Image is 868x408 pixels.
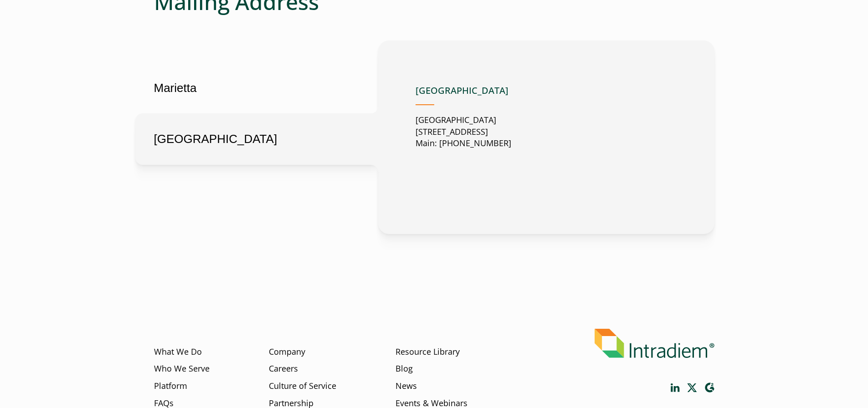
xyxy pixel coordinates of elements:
[671,383,680,392] a: Link opens in a new window
[154,380,187,392] a: Platform
[416,85,511,105] h4: [GEOGRAPHIC_DATA]
[704,382,714,393] a: Link opens in a new window
[154,346,202,358] a: What We Do
[135,62,378,114] button: Marietta
[135,113,378,165] button: [GEOGRAPHIC_DATA]
[395,380,417,392] a: News
[269,380,336,392] a: Culture of Service
[416,114,511,150] p: [GEOGRAPHIC_DATA] [STREET_ADDRESS] Main: [PHONE_NUMBER]
[395,363,413,375] a: Blog
[154,363,210,375] a: Who We Serve
[395,346,460,358] a: Resource Library
[687,383,697,392] a: Link opens in a new window
[269,363,298,375] a: Careers
[595,329,714,358] img: Intradiem
[269,346,305,358] a: Company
